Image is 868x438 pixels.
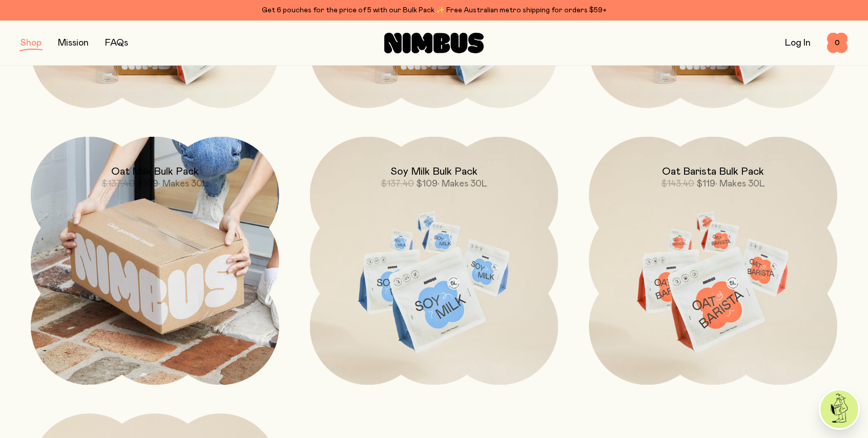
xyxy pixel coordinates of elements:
span: • Makes 30L [158,179,208,189]
a: Oat Barista Bulk Pack$143.40$119• Makes 30L [589,137,837,385]
h2: Soy Milk Bulk Pack [390,165,478,178]
button: 0 [827,33,848,53]
span: • Makes 30L [438,179,487,189]
img: agent [820,390,858,428]
a: Soy Milk Bulk Pack$137.40$109• Makes 30L [310,137,559,385]
span: $137.40 [101,179,135,189]
span: $109 [137,179,158,189]
a: Mission [58,38,89,48]
a: Oat Milk Bulk Pack$137.40$109• Makes 30L [31,137,279,385]
span: $119 [696,179,715,189]
span: $109 [416,179,438,189]
span: $137.40 [381,179,414,189]
div: Get 6 pouches for the price of 5 with our Bulk Pack ✨ Free Australian metro shipping for orders $59+ [20,4,848,16]
a: Log In [785,38,811,48]
span: $143.40 [661,179,694,189]
h2: Oat Barista Bulk Pack [662,165,764,178]
h2: Oat Milk Bulk Pack [111,165,199,178]
a: FAQs [105,38,128,48]
span: • Makes 30L [715,179,765,189]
